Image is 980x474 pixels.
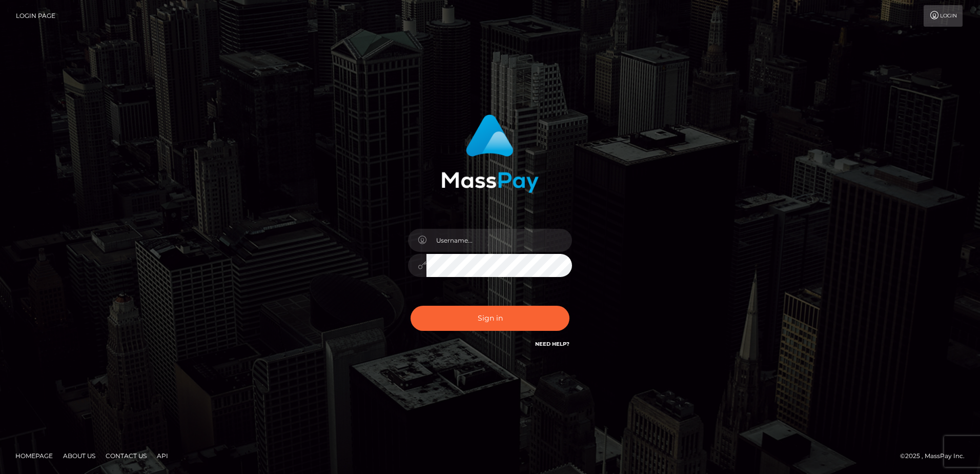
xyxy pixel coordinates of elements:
a: Contact Us [101,448,151,464]
input: Username... [426,229,572,252]
div: © 2025 , MassPay Inc. [900,450,972,462]
a: About Us [59,448,99,464]
img: MassPay Login [441,114,539,193]
a: API [153,448,172,464]
a: Login Page [16,5,55,27]
a: Need Help? [535,341,569,347]
a: Homepage [11,448,57,464]
button: Sign in [411,306,569,331]
a: Login [924,5,963,27]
